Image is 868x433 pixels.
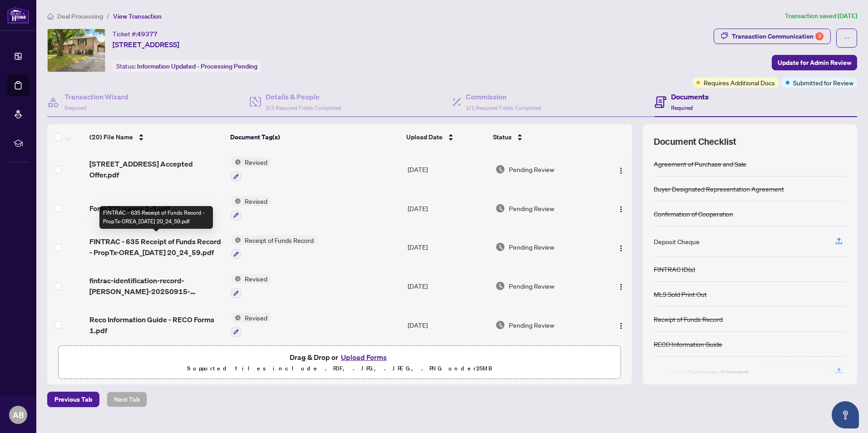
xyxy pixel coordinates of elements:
[509,164,554,174] span: Pending Review
[338,351,390,363] button: Upload Forms
[617,167,625,174] img: Logo
[654,314,723,324] div: Receipt of Funds Record
[89,236,224,258] span: FINTRAC - 635 Receipt of Funds Record - PropTx-OREA_[DATE] 20_24_59.pdf
[466,91,541,102] h4: Commission
[59,346,621,379] span: Drag & Drop orUpload FormsSupported files include .PDF, .JPG, .JPEG, .PNG under25MB
[406,132,443,142] span: Upload Date
[495,164,505,174] img: Document Status
[654,289,707,299] div: MLS Sold Print Out
[617,283,625,290] img: Logo
[495,320,505,330] img: Document Status
[617,245,625,252] img: Logo
[231,313,271,337] button: Status IconRevised
[231,274,271,298] button: Status IconRevised
[785,11,857,21] article: Transaction saved [DATE]
[231,196,241,206] img: Status Icon
[843,35,850,41] span: ellipsis
[509,320,554,330] span: Pending Review
[614,162,628,177] button: Logo
[772,55,857,70] button: Update for Admin Review
[231,235,241,245] img: Status Icon
[89,314,224,336] span: Reco Information Guide - RECO Forms 1.pdf
[617,322,625,330] img: Logo
[671,104,693,111] span: Required
[495,281,505,291] img: Document Status
[13,408,24,421] span: AB
[404,150,492,189] td: [DATE]
[64,91,128,102] h4: Transaction Wizard
[48,29,105,72] img: IMG-W12345382_1.jpg
[509,281,554,291] span: Pending Review
[614,240,628,254] button: Logo
[493,132,512,142] span: Status
[654,184,784,194] div: Buyer Designated Representation Agreement
[704,78,775,88] span: Requires Additional Docs
[614,279,628,293] button: Logo
[714,29,831,44] button: Transaction Communication9
[241,274,271,284] span: Revised
[614,318,628,332] button: Logo
[404,266,492,305] td: [DATE]
[241,313,271,323] span: Revised
[403,124,490,150] th: Upload Date
[404,228,492,267] td: [DATE]
[654,135,736,148] span: Document Checklist
[654,209,733,219] div: Confirmation of Cooperation
[113,60,261,72] div: Status:
[617,206,625,213] img: Logo
[113,12,162,20] span: View Transaction
[231,274,241,284] img: Status Icon
[227,124,403,150] th: Document Tag(s)
[266,91,341,102] h4: Details & People
[137,30,158,38] span: 49377
[7,7,29,24] img: logo
[290,351,390,363] span: Drag & Drop or
[113,39,179,50] span: [STREET_ADDRESS]
[107,11,109,21] li: /
[89,275,224,297] span: fintrac-identification-record-[PERSON_NAME]-20250915-170846.pdf
[99,206,213,229] div: FINTRAC - 635 Receipt of Funds Record - PropTx-OREA_[DATE] 20_24_59.pdf
[732,29,824,44] div: Transaction Communication
[793,78,853,88] span: Submitted for Review
[64,104,86,111] span: Required
[614,201,628,216] button: Logo
[266,104,341,111] span: 3/3 Required Fields Completed
[241,157,271,167] span: Revised
[47,13,54,20] span: home
[47,392,99,407] button: Previous Tab
[832,401,859,428] button: Open asap
[57,12,103,20] span: Deal Processing
[231,235,317,260] button: Status IconReceipt of Funds Record
[89,158,224,180] span: [STREET_ADDRESS] Accepted Offer.pdf
[509,242,554,252] span: Pending Review
[113,29,158,39] div: Ticket #:
[231,313,241,323] img: Status Icon
[489,124,598,150] th: Status
[54,392,92,407] span: Previous Tab
[89,203,170,214] span: Form 371 pages 1-3.pdf
[404,189,492,228] td: [DATE]
[231,157,241,167] img: Status Icon
[654,236,700,246] div: Deposit Cheque
[815,32,824,40] div: 9
[231,196,271,221] button: Status IconRevised
[466,104,541,111] span: 1/1 Required Fields Completed
[654,339,722,349] div: RECO Information Guide
[89,132,133,142] span: (20) File Name
[495,242,505,252] img: Document Status
[86,124,227,150] th: (20) File Name
[64,363,615,374] p: Supported files include .PDF, .JPG, .JPEG, .PNG under 25 MB
[778,55,851,70] span: Update for Admin Review
[654,159,746,169] div: Agreement of Purchase and Sale
[495,203,505,213] img: Document Status
[671,91,709,102] h4: Documents
[509,203,554,213] span: Pending Review
[241,235,317,245] span: Receipt of Funds Record
[231,157,271,182] button: Status IconRevised
[654,264,695,274] div: FINTRAC ID(s)
[137,62,257,70] span: Information Updated - Processing Pending
[241,196,271,206] span: Revised
[404,305,492,344] td: [DATE]
[107,392,147,407] button: Next Tab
